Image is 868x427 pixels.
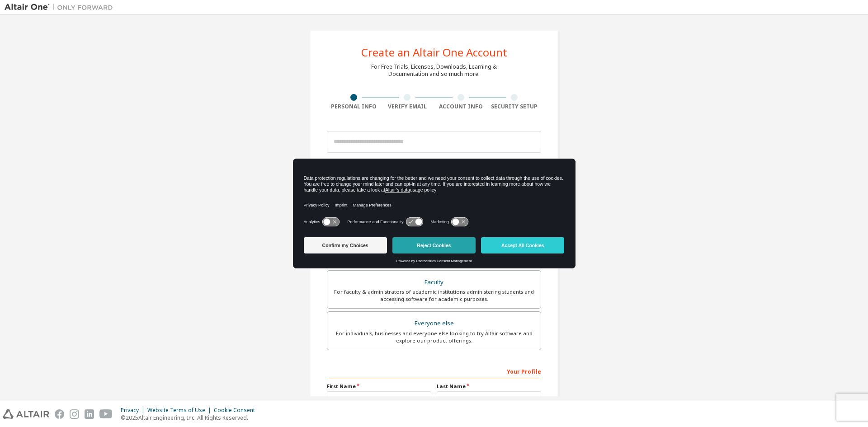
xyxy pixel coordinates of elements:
div: Account Info [434,103,488,110]
div: Faculty [333,276,535,289]
img: altair_logo.svg [3,409,49,419]
div: Security Setup [488,103,542,110]
div: Your Profile [327,364,541,378]
label: Last Name [437,383,541,390]
div: For individuals, businesses and everyone else looking to try Altair software and explore our prod... [333,330,535,344]
div: Cookie Consent [214,407,260,414]
label: First Name [327,383,431,390]
div: Everyone else [333,317,535,330]
img: instagram.svg [70,409,79,419]
p: © 2025 Altair Engineering, Inc. All Rights Reserved. [121,414,260,422]
img: Altair One [5,3,118,12]
img: linkedin.svg [85,409,94,419]
div: For faculty & administrators of academic institutions administering students and accessing softwa... [333,288,535,303]
div: Create an Altair One Account [361,47,507,58]
div: Website Terms of Use [147,407,214,414]
div: Personal Info [327,103,381,110]
div: Privacy [121,407,147,414]
div: For Free Trials, Licenses, Downloads, Learning & Documentation and so much more. [371,63,497,78]
img: facebook.svg [55,409,64,419]
img: youtube.svg [99,409,113,419]
div: Verify Email [381,103,434,110]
